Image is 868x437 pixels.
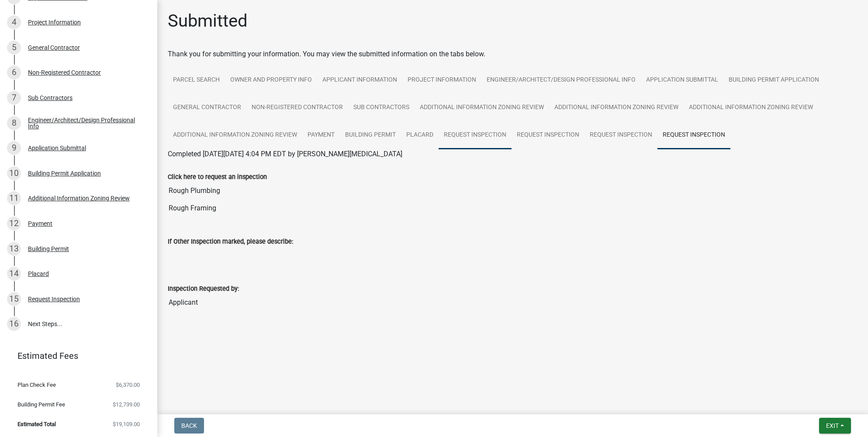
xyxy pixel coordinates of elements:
[641,66,723,94] a: Application Submittal
[17,382,56,388] span: Plan Check Fee
[512,121,584,149] a: Request Inspection
[819,418,851,434] button: Exit
[7,141,21,155] div: 9
[684,94,818,122] a: Additional Information Zoning Review
[28,117,143,129] div: Engineer/Architect/Design Professional Info
[168,94,246,122] a: General Contractor
[168,10,248,31] h1: Submitted
[28,296,80,302] div: Request Inspection
[302,121,340,149] a: Payment
[116,382,140,388] span: $6,370.00
[723,66,824,94] a: Building Permit Application
[28,95,73,101] div: Sub Contractors
[481,66,641,94] a: Engineer/Architect/Design Professional Info
[174,418,204,434] button: Back
[181,422,197,429] span: Back
[168,150,402,158] span: Completed [DATE][DATE] 4:04 PM EDT by [PERSON_NAME][MEDICAL_DATA]
[168,286,239,292] label: Inspection Requested by:
[348,94,415,122] a: Sub Contractors
[28,19,81,25] div: Project Information
[28,69,101,76] div: Non-Registered Contractor
[7,292,21,306] div: 15
[549,94,684,122] a: Additional Information Zoning Review
[28,170,101,176] div: Building Permit Application
[168,121,302,149] a: Additional Information Zoning Review
[7,347,143,365] a: Estimated Fees
[7,317,21,331] div: 16
[401,121,439,149] a: Placard
[584,121,657,149] a: Request Inspection
[7,191,21,205] div: 11
[168,66,225,94] a: Parcel search
[17,421,56,427] span: Estimated Total
[28,246,69,252] div: Building Permit
[826,422,839,429] span: Exit
[113,402,140,407] span: $12,739.00
[340,121,401,149] a: Building Permit
[415,94,549,122] a: Additional Information Zoning Review
[28,195,130,201] div: Additional Information Zoning Review
[7,116,21,130] div: 8
[168,49,858,59] div: Thank you for submitting your information. You may view the submitted information on the tabs below.
[168,174,267,180] label: Click here to request an inspection
[7,242,21,256] div: 13
[7,166,21,180] div: 10
[317,66,402,94] a: Applicant Information
[7,41,21,55] div: 5
[28,271,49,277] div: Placard
[402,66,481,94] a: Project Information
[225,66,317,94] a: Owner and Property Info
[7,91,21,105] div: 7
[113,421,140,427] span: $19,109.00
[7,65,21,79] div: 6
[7,267,21,281] div: 14
[439,121,512,149] a: Request Inspection
[17,402,65,407] span: Building Permit Fee
[28,220,52,227] div: Payment
[28,45,80,51] div: General Contractor
[657,121,730,149] a: Request Inspection
[28,145,86,151] div: Application Submittal
[7,15,21,29] div: 4
[7,217,21,231] div: 12
[168,239,293,245] label: If Other Inspection marked, please describe:
[246,94,348,122] a: Non-Registered Contractor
